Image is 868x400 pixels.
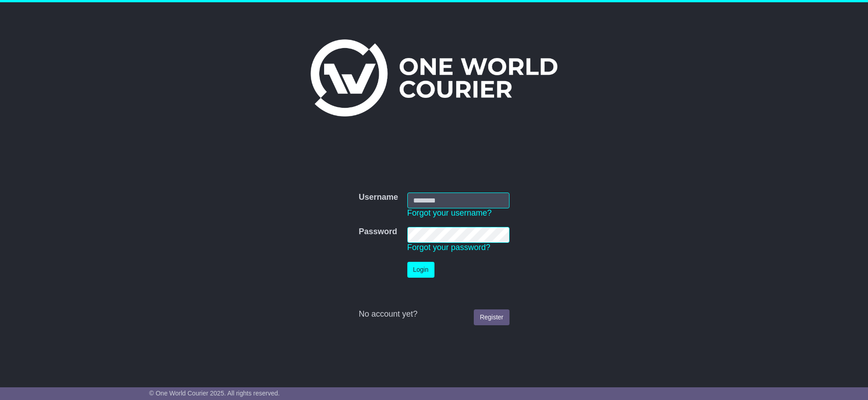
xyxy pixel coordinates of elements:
label: Password [359,227,397,237]
a: Forgot your username? [407,208,492,217]
a: Register [474,309,509,325]
label: Username [359,193,398,202]
img: One World [311,39,557,116]
span: © One World Courier 2025. All rights reserved. [149,390,280,397]
div: No account yet? [359,309,509,319]
button: Login [407,262,434,278]
a: Forgot your password? [407,243,491,252]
